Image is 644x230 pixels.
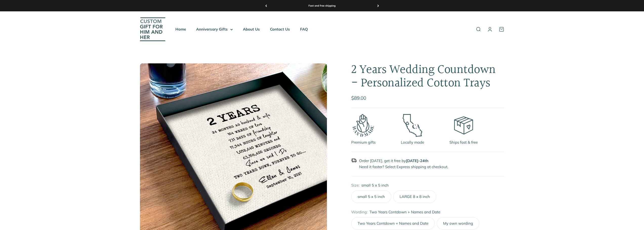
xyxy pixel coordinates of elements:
[351,137,376,145] span: Premium gifts
[196,26,233,32] summary: Anniversary Gifts
[420,158,428,163] span: 24th
[243,27,260,32] a: About Us
[351,63,504,90] h1: 2 Years Wedding Countdown - Personalized Cotton Trays
[300,27,308,32] a: FAQ
[175,27,186,32] a: Home
[308,4,336,8] p: Fast and free shipping
[265,4,267,8] button: Previous
[351,209,367,215] legend: Wording:
[351,158,357,164] img: 709790.png
[369,209,440,215] variant-option-value: Two Years Contdown + Names and Date
[377,4,379,8] button: Next
[401,137,424,145] span: Locally made
[351,182,359,188] legend: Size:
[403,114,422,137] img: made-in-california.svg
[351,94,366,102] sale-price: $89.00
[406,158,428,163] strong: -
[351,158,504,170] p: Order [DATE], get it free by Need it faster? Select Express shipping at checkout.
[352,114,374,137] img: hand-made-icon.svg
[449,137,478,145] span: Ships fast & free
[270,27,290,32] a: Contact Us
[406,158,418,163] span: [DATE]
[454,114,473,137] img: ship-free.svg
[361,182,389,188] variant-option-value: small 5 x 5 inch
